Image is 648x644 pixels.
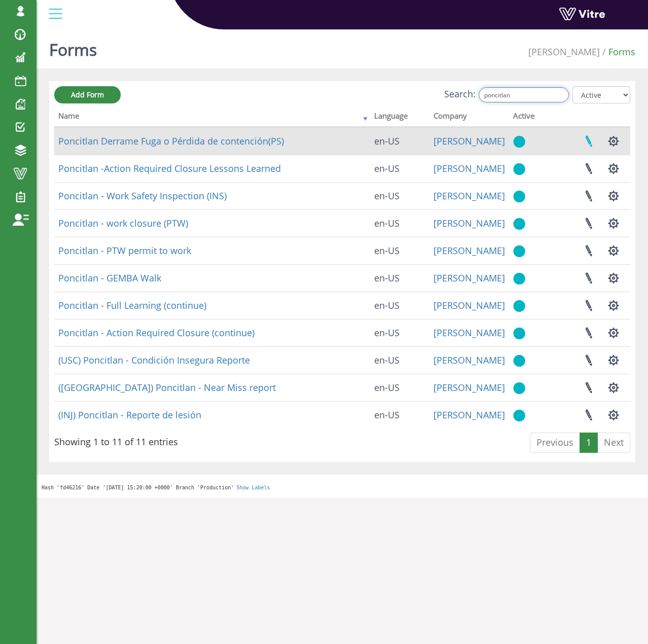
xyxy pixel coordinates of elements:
a: Poncitlan - Full Learning (continue) [58,299,206,311]
input: Search: [479,87,569,102]
a: (INJ) Poncitlan - Reporte de lesión [58,409,201,421]
th: Company [429,108,509,127]
img: yes [513,272,525,285]
td: en-US [370,127,429,155]
h1: Forms [49,25,97,68]
a: Previous [530,433,580,453]
td: en-US [370,237,429,264]
img: yes [513,190,525,203]
span: Add Form [71,90,104,99]
a: Poncitlan - PTW permit to work [58,244,191,257]
li: Forms [600,46,635,59]
img: yes [513,245,525,258]
a: Poncitlan Derrame Fuga o Pérdida de contención(PS) [58,135,284,147]
a: (USC) Poncitlan - Condición Insegura Reporte [58,354,250,366]
a: [PERSON_NAME] [434,135,505,147]
a: ([GEOGRAPHIC_DATA]) Poncitlan - Near Miss report [58,381,276,393]
img: yes [513,409,525,422]
a: Poncitlan - work closure (PTW) [58,217,188,229]
a: [PERSON_NAME] [434,327,505,339]
img: yes [513,163,525,175]
img: yes [513,382,525,395]
a: [PERSON_NAME] [528,46,600,58]
div: Showing 1 to 11 of 11 entries [54,432,178,449]
a: [PERSON_NAME] [434,381,505,393]
span: Hash 'fd46216' Date '[DATE] 15:20:00 +0000' Branch 'Production' [42,485,234,490]
td: en-US [370,182,429,209]
td: en-US [370,319,429,346]
img: yes [513,218,525,230]
a: [PERSON_NAME] [434,354,505,366]
a: [PERSON_NAME] [434,299,505,311]
td: en-US [370,209,429,237]
a: [PERSON_NAME] [434,272,505,284]
td: en-US [370,155,429,182]
img: yes [513,327,525,340]
a: Next [597,433,630,453]
img: yes [513,300,525,312]
a: Show Labels [236,485,270,490]
img: yes [513,135,525,148]
th: Active [509,108,550,127]
a: [PERSON_NAME] [434,409,505,421]
td: en-US [370,264,429,292]
td: en-US [370,292,429,319]
a: [PERSON_NAME] [434,217,505,229]
td: en-US [370,374,429,401]
td: en-US [370,401,429,428]
a: 1 [580,433,598,453]
a: Add Form [54,86,121,103]
td: en-US [370,346,429,374]
a: Poncitlan -Action Required Closure Lessons Learned [58,162,281,174]
img: yes [513,354,525,367]
a: [PERSON_NAME] [434,162,505,174]
label: Search: [444,87,569,102]
a: [PERSON_NAME] [434,244,505,257]
a: Poncitlan - Work Safety Inspection (INS) [58,190,227,202]
a: Poncitlan - GEMBA Walk [58,272,161,284]
a: [PERSON_NAME] [434,190,505,202]
th: Language [370,108,429,127]
a: Poncitlan - Action Required Closure (continue) [58,327,255,339]
th: Name: activate to sort column ascending [54,108,370,127]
